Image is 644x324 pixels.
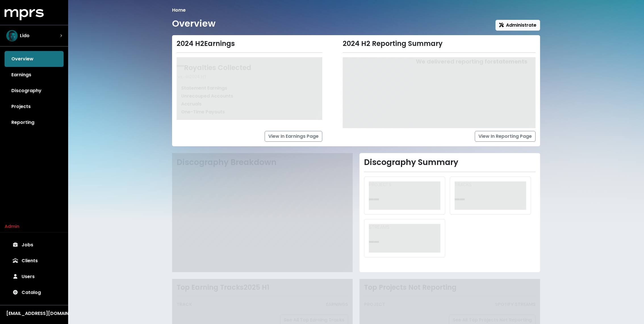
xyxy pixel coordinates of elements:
[5,11,44,18] a: mprs logo
[5,269,64,285] a: Users
[177,40,322,48] div: 2024 H2 Earnings
[364,158,536,167] h2: Discography Summary
[495,20,540,31] button: Administrate
[475,131,536,142] a: View In Reporting Page
[343,40,536,48] div: 2024 H2 Reporting Summary
[5,310,64,317] button: [EMAIL_ADDRESS][DOMAIN_NAME]
[5,67,64,83] a: Earnings
[20,32,30,39] span: Lido
[5,253,64,269] a: Clients
[172,18,216,29] h1: Overview
[499,22,536,28] span: Administrate
[5,237,64,253] a: Jobs
[6,30,18,41] img: The selected account / producer
[172,7,540,14] nav: breadcrumb
[265,131,322,142] a: View In Earnings Page
[5,285,64,300] a: Catalog
[5,115,64,130] a: Reporting
[172,7,186,14] li: Home
[6,310,62,317] div: [EMAIL_ADDRESS][DOMAIN_NAME]
[5,83,64,99] a: Discography
[5,99,64,115] a: Projects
